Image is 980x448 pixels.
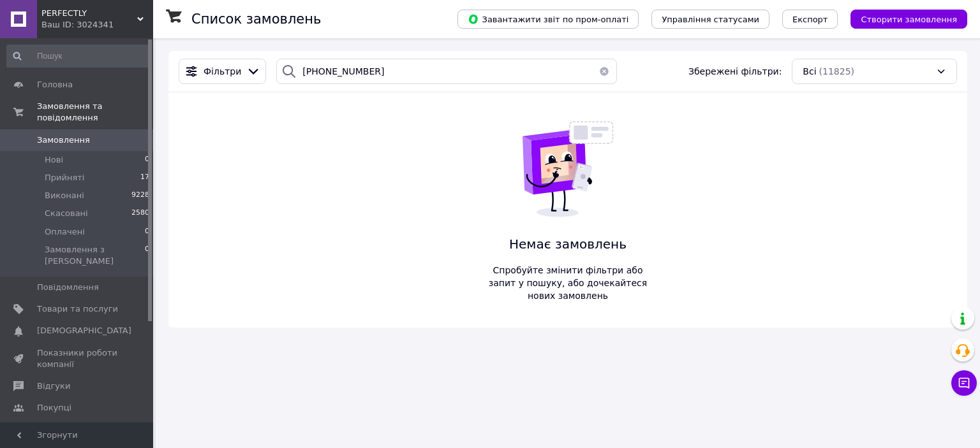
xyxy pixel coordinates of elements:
[468,13,628,25] span: Завантажити звіт по пром-оплаті
[191,11,321,27] h1: Список замовлень
[6,45,151,68] input: Пошук
[37,380,70,392] span: Відгуки
[782,10,838,29] button: Експорт
[819,66,854,76] span: (11825)
[145,226,149,238] span: 0
[37,79,73,90] span: Головна
[37,402,71,414] span: Покупці
[688,65,782,78] span: Збережені фільтри:
[41,8,137,19] span: PERFECTLY
[45,154,63,166] span: Нові
[45,208,88,219] span: Скасовані
[276,59,616,84] input: Пошук за номером замовлення, ПІБ покупця, номером телефону, Email, номером накладної
[204,65,241,78] span: Фільтри
[37,347,118,370] span: Показники роботи компанії
[484,264,652,302] span: Спробуйте змінити фільтри або запит у пошуку, або дочекайтеся нових замовлень
[45,190,84,201] span: Виконані
[131,190,149,201] span: 9228
[850,10,967,29] button: Створити замовлення
[45,172,84,184] span: Прийняті
[37,325,131,336] span: [DEMOGRAPHIC_DATA]
[803,65,816,78] span: Всі
[662,15,759,24] span: Управління статусами
[145,154,149,166] span: 0
[951,370,977,396] button: Чат з покупцем
[37,134,90,146] span: Замовлення
[131,208,149,219] span: 2580
[145,244,149,267] span: 0
[861,15,957,24] span: Створити замовлення
[140,172,149,184] span: 17
[792,15,828,24] span: Експорт
[838,13,967,24] a: Створити замовлення
[484,235,652,254] span: Немає замовлень
[45,244,145,267] span: Замовлення з [PERSON_NAME]
[37,282,99,293] span: Повідомлення
[651,10,769,29] button: Управління статусами
[41,19,153,31] div: Ваш ID: 3024341
[37,101,153,124] span: Замовлення та повідомлення
[591,59,617,84] button: Очистить
[37,303,118,315] span: Товари та послуги
[45,226,85,238] span: Оплачені
[457,10,639,29] button: Завантажити звіт по пром-оплаті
